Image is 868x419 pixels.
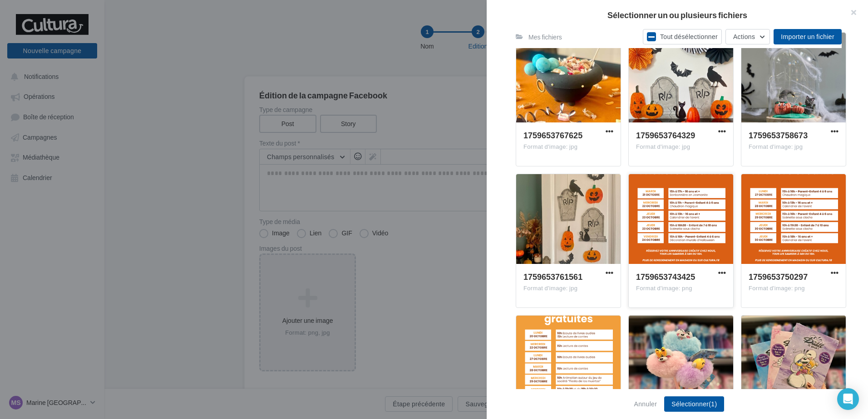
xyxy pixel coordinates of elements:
[636,130,695,140] span: 1759653764329
[523,130,582,140] span: 1759653767625
[781,33,834,40] span: Importer un fichier
[749,130,808,140] span: 1759653758673
[837,388,859,410] div: Open Intercom Messenger
[523,143,613,151] div: Format d'image: jpg
[636,284,726,292] div: Format d'image: png
[528,33,562,42] div: Mes fichiers
[636,272,695,282] span: 1759653743425
[523,284,613,292] div: Format d'image: jpg
[631,399,661,409] button: Annuler
[643,29,722,44] button: Tout désélectionner
[709,400,717,408] span: (1)
[523,272,582,282] span: 1759653761561
[636,143,726,151] div: Format d'image: jpg
[733,33,755,40] span: Actions
[749,284,838,292] div: Format d'image: png
[749,272,808,282] span: 1759653750297
[664,396,724,412] button: Sélectionner(1)
[725,29,770,44] button: Actions
[774,29,842,44] button: Importer un fichier
[749,143,838,151] div: Format d'image: jpg
[501,11,853,19] h2: Sélectionner un ou plusieurs fichiers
